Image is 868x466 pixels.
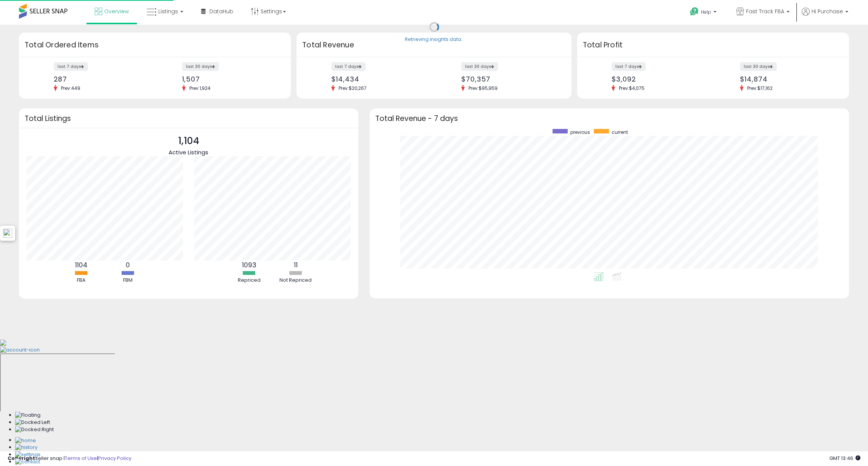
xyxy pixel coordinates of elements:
[54,62,88,71] label: last 7 days
[461,75,558,83] div: $70,357
[15,419,50,426] img: Docked Left
[209,8,233,15] span: DataHub
[405,36,464,43] div: Retrieving insights data..
[294,260,298,270] b: 11
[690,7,699,16] i: Get Help
[375,116,843,121] h3: Total Revenue - 7 days
[335,85,370,91] span: Prev: $20,267
[701,9,711,15] span: Help
[802,8,848,25] a: Hi Purchase
[583,40,843,50] h3: Total Profit
[15,412,41,419] img: Floating
[743,85,776,91] span: Prev: $17,162
[126,260,130,270] b: 0
[746,8,784,15] span: Fast Track FBA
[461,62,498,71] label: last 30 days
[54,75,150,83] div: 287
[169,134,208,148] p: 1,104
[104,8,129,15] span: Overview
[302,40,566,50] h3: Total Revenue
[331,62,365,71] label: last 7 days
[684,1,724,25] a: Help
[15,458,40,466] img: Contact
[812,8,843,15] span: Hi Purchase
[15,437,36,444] img: Home
[169,148,208,156] span: Active Listings
[186,85,214,91] span: Prev: 1,924
[331,75,428,83] div: $14,434
[25,40,285,50] h3: Total Ordered Items
[740,75,836,83] div: $14,874
[182,62,219,71] label: last 30 days
[15,444,37,451] img: History
[465,85,501,91] span: Prev: $95,959
[273,277,318,284] div: Not Repriced
[740,62,777,71] label: last 30 days
[242,260,256,270] b: 1093
[612,75,707,83] div: $3,092
[15,426,54,433] img: Docked Right
[75,260,87,270] b: 1104
[105,277,151,284] div: FBM
[3,229,12,238] img: icon48.png
[612,62,646,71] label: last 7 days
[182,75,278,83] div: 1,507
[59,277,104,284] div: FBA
[158,8,178,15] span: Listings
[226,277,272,284] div: Repriced
[570,129,590,135] span: previous
[25,116,353,121] h3: Total Listings
[57,85,84,91] span: Prev: 449
[615,85,648,91] span: Prev: $4,075
[15,451,41,458] img: Settings
[612,129,628,135] span: current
